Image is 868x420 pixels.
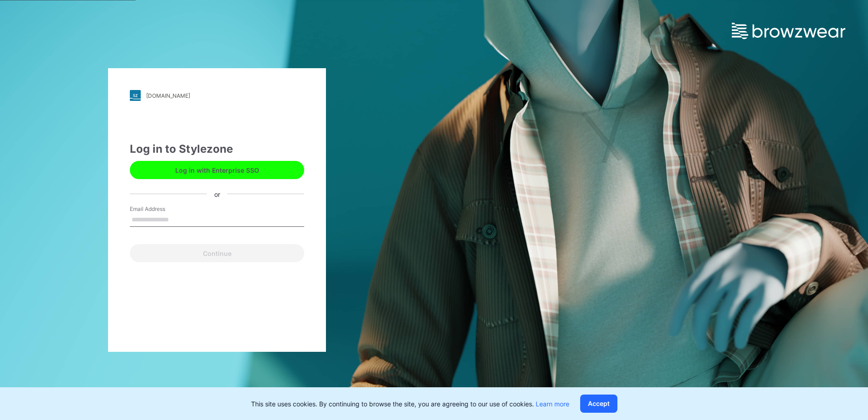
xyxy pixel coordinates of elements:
[146,92,190,99] div: [DOMAIN_NAME]
[580,395,617,413] button: Accept
[130,205,193,213] label: Email Address
[130,161,304,179] button: Log in with Enterprise SSO
[732,23,845,39] img: browzwear-logo.e42bd6dac1945053ebaf764b6aa21510.svg
[130,90,304,101] a: [DOMAIN_NAME]
[130,90,141,101] img: stylezone-logo.562084cfcfab977791bfbf7441f1a819.svg
[207,189,227,199] div: or
[536,400,569,408] a: Learn more
[130,141,304,157] div: Log in to Stylezone
[251,399,569,409] p: This site uses cookies. By continuing to browse the site, you are agreeing to our use of cookies.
